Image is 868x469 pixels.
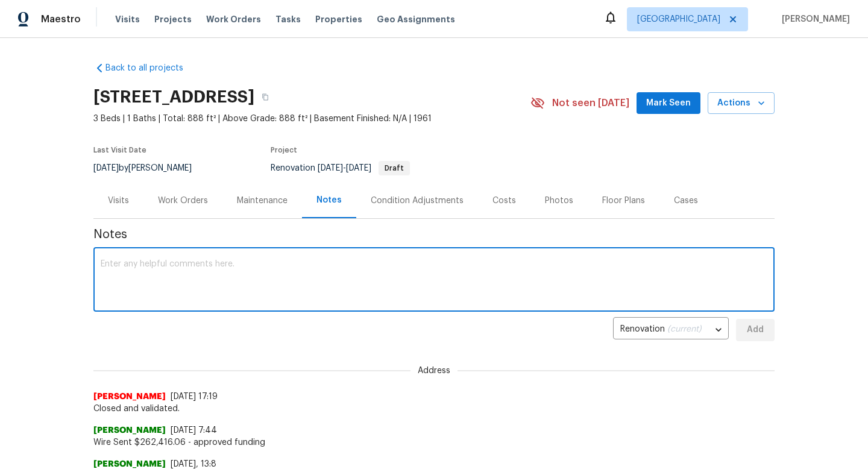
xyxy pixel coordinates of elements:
[777,13,850,25] span: [PERSON_NAME]
[93,113,530,125] span: 3 Beds | 1 Baths | Total: 888 ft² | Above Grade: 888 ft² | Basement Finished: N/A | 1961
[708,92,775,115] button: Actions
[318,164,343,172] span: [DATE]
[271,164,410,172] span: Renovation
[41,13,81,25] span: Maestro
[93,91,254,103] h2: [STREET_ADDRESS]
[318,164,371,172] span: -
[346,164,371,172] span: [DATE]
[371,195,464,207] div: Condition Adjustments
[380,165,409,172] span: Draft
[552,97,629,109] span: Not seen [DATE]
[93,62,209,74] a: Back to all projects
[315,13,362,25] span: Properties
[93,436,775,449] span: Wire Sent $262,416.06 - approved funding
[492,195,516,207] div: Costs
[93,424,166,436] span: [PERSON_NAME]
[93,403,775,415] span: Closed and validated.
[154,13,192,25] span: Projects
[271,146,297,154] span: Project
[674,195,698,207] div: Cases
[717,96,765,111] span: Actions
[667,325,702,333] span: (current)
[158,195,208,207] div: Work Orders
[637,13,720,25] span: [GEOGRAPHIC_DATA]
[646,96,691,111] span: Mark Seen
[108,195,129,207] div: Visits
[206,13,261,25] span: Work Orders
[602,195,645,207] div: Floor Plans
[237,195,288,207] div: Maintenance
[275,15,301,24] span: Tasks
[637,92,700,115] button: Mark Seen
[93,228,775,241] span: Notes
[171,460,216,468] span: [DATE], 13:8
[171,392,218,401] span: [DATE] 17:19
[613,315,729,345] div: Renovation (current)
[410,365,458,377] span: Address
[171,426,217,435] span: [DATE] 7:44
[93,146,146,154] span: Last Visit Date
[115,13,140,25] span: Visits
[93,391,166,403] span: [PERSON_NAME]
[377,13,455,25] span: Geo Assignments
[93,161,206,175] div: by [PERSON_NAME]
[545,195,573,207] div: Photos
[316,194,342,206] div: Notes
[93,164,119,172] span: [DATE]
